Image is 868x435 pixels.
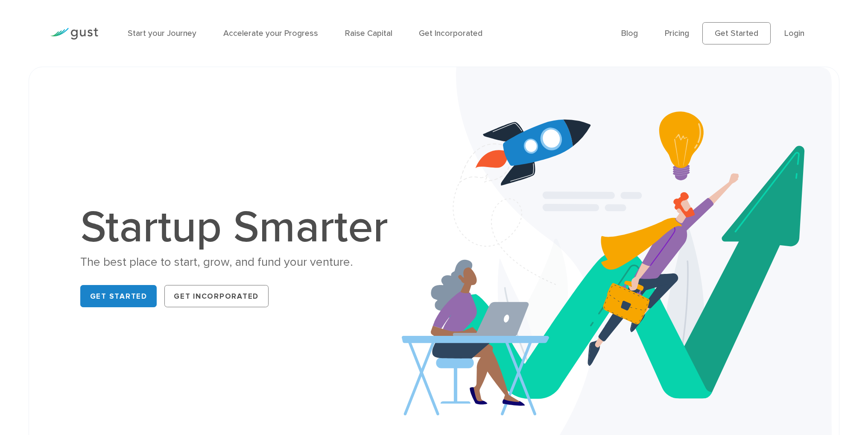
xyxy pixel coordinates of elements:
a: Get Started [80,285,157,307]
a: Raise Capital [345,28,392,38]
a: Accelerate your Progress [223,28,318,38]
a: Start your Journey [128,28,196,38]
a: Pricing [665,28,689,38]
h1: Startup Smarter [80,206,399,250]
a: Blog [621,28,638,38]
img: Gust Logo [50,28,98,39]
a: Login [784,28,804,38]
a: Get Incorporated [419,28,482,38]
a: Get Incorporated [164,285,269,307]
div: The best place to start, grow, and fund your venture. [80,254,399,270]
a: Get Started [702,22,771,44]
